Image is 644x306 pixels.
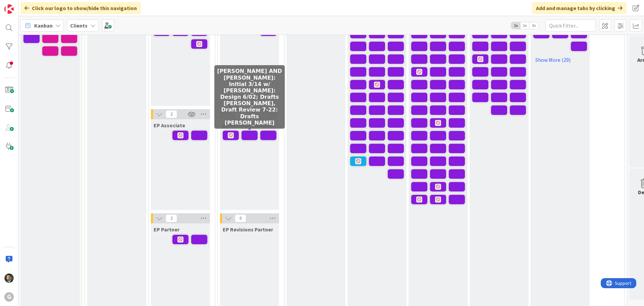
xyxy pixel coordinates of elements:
[4,273,14,283] img: CG
[4,292,14,302] div: G
[235,214,246,222] span: 0
[20,2,141,14] div: Click our logo to show/hide this navigation
[4,4,14,14] img: Visit kanbanzone.com
[223,226,273,233] span: EP Revisions Partner
[154,122,185,129] span: EP Associate
[166,214,177,222] span: 2
[217,68,282,126] h5: [PERSON_NAME] AND [PERSON_NAME]: Initial 3/14 w/ [PERSON_NAME]: Design 6/02; Drafts [PERSON_NAME]...
[70,22,88,29] b: Clients
[511,22,520,29] span: 1x
[545,19,596,32] input: Quick Filter...
[34,21,53,30] span: Kanban
[14,1,31,9] span: Support
[520,22,529,29] span: 2x
[533,54,587,65] a: Show More (29)
[532,2,627,14] div: Add and manage tabs by clicking
[166,110,177,118] span: 2
[529,22,538,29] span: 3x
[154,226,179,233] span: EP Partner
